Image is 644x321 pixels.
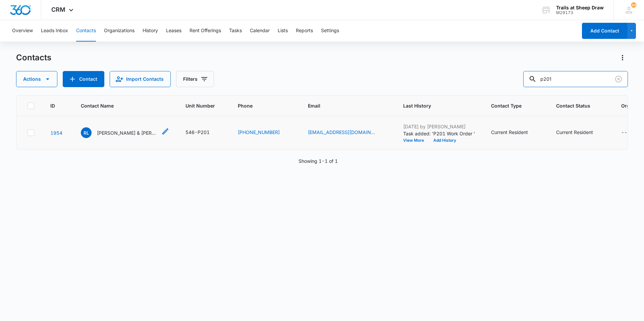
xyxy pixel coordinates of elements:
[12,20,33,42] button: Overview
[41,20,68,42] button: Leads Inbox
[97,129,157,136] p: [PERSON_NAME] & [PERSON_NAME]
[238,129,280,136] a: [PHONE_NUMBER]
[403,123,475,130] p: [DATE] by [PERSON_NAME]
[278,20,288,42] button: Lists
[143,20,158,42] button: History
[166,20,181,42] button: Leases
[185,129,222,137] div: Unit Number - 546-P201 - Select to Edit Field
[556,10,604,15] div: account id
[621,129,642,137] div: Organization - - Select to Edit Field
[308,102,377,109] span: Email
[16,71,57,87] button: Actions
[238,102,282,109] span: Phone
[229,20,242,42] button: Tasks
[238,129,292,137] div: Phone - (970) 396-1288 - Select to Edit Field
[185,102,222,109] span: Unit Number
[81,127,169,138] div: Contact Name - Raimie Lee & Cynthia Williams - Select to Edit Field
[523,71,628,87] input: Search Contacts
[81,102,160,109] span: Contact Name
[51,6,65,13] span: CRM
[250,20,270,42] button: Calendar
[176,71,214,87] button: Filters
[621,129,630,137] div: ---
[185,129,210,136] div: 546-P201
[403,130,475,137] p: Task added: 'P201 Work Order '
[63,71,104,87] button: Add Contact
[617,52,628,63] button: Actions
[104,20,135,42] button: Organizations
[403,138,429,142] button: View More
[582,23,627,39] button: Add Contact
[299,157,338,165] p: Showing 1-1 of 1
[50,130,62,136] a: Navigate to contact details page for Raimie Lee & Cynthia Williams
[76,20,96,42] button: Contacts
[491,129,528,136] div: Current Resident
[81,127,92,138] span: RL
[50,102,55,109] span: ID
[491,102,530,109] span: Contact Type
[429,138,461,142] button: Add History
[613,74,624,84] button: Clear
[403,102,465,109] span: Last History
[631,2,636,8] div: notifications count
[296,20,313,42] button: Reports
[110,71,171,87] button: Import Contacts
[556,102,595,109] span: Contact Status
[556,129,593,136] div: Current Resident
[321,20,339,42] button: Settings
[308,129,375,136] a: [EMAIL_ADDRESS][DOMAIN_NAME]
[308,129,387,137] div: Email - LEERAIMIE@GMAIL.COM - Select to Edit Field
[556,5,604,10] div: account name
[16,53,51,63] h1: Contacts
[556,129,605,137] div: Contact Status - Current Resident - Select to Edit Field
[631,2,636,8] span: 34
[491,129,540,137] div: Contact Type - Current Resident - Select to Edit Field
[190,20,221,42] button: Rent Offerings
